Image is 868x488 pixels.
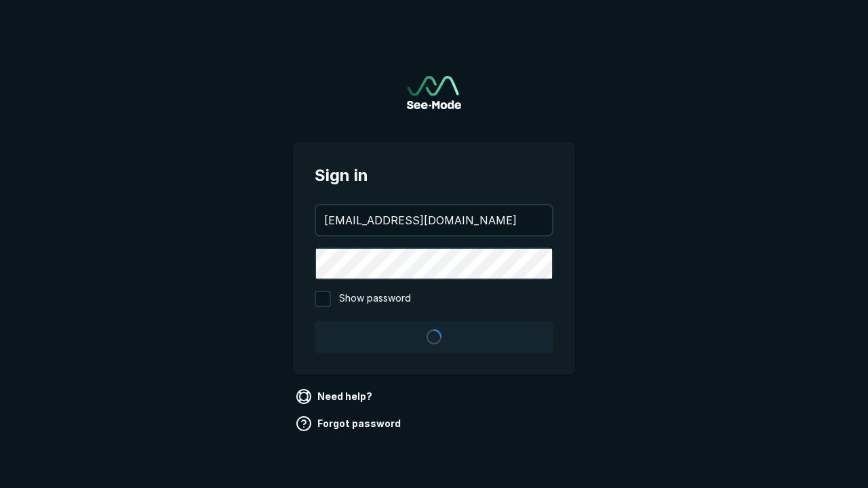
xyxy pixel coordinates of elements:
span: Sign in [315,163,553,188]
a: Go to sign in [407,76,461,109]
span: Show password [339,291,411,307]
img: See-Mode Logo [407,76,461,109]
a: Need help? [293,386,378,407]
a: Forgot password [293,413,406,434]
input: your@email.com [316,205,552,235]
